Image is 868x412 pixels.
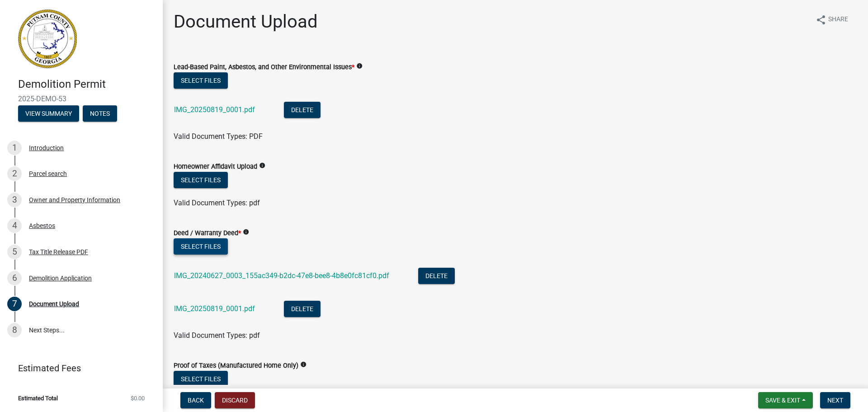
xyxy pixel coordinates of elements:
[356,63,363,69] i: info
[7,245,22,259] div: 5
[29,275,92,281] div: Demolition Application
[300,361,307,368] i: info
[188,397,204,404] span: Back
[758,392,813,408] button: Save & Exit
[29,170,67,177] div: Parcel search
[174,172,228,188] button: Select files
[18,9,77,68] img: Putnam County, Georgia
[29,223,55,229] div: Asbestos
[816,14,826,25] i: share
[7,323,22,337] div: 8
[29,197,120,203] div: Owner and Property Information
[418,272,455,281] wm-modal-confirm: Delete Document
[7,193,22,207] div: 3
[7,141,22,155] div: 1
[174,304,255,313] a: IMG_20250819_0001.pdf
[7,359,148,377] a: Estimated Fees
[83,105,117,122] button: Notes
[18,95,145,103] span: 2025-DEMO-53
[83,110,117,118] wm-modal-confirm: Notes
[808,11,855,28] button: shareShare
[18,78,156,91] h4: Demolition Permit
[29,301,79,307] div: Document Upload
[284,305,321,314] wm-modal-confirm: Delete Document
[18,110,79,118] wm-modal-confirm: Summary
[174,238,228,255] button: Select files
[827,397,843,404] span: Next
[765,397,800,404] span: Save & Exit
[174,363,298,369] label: Proof of Taxes (Manufactured Home Only)
[7,271,22,285] div: 6
[174,72,228,89] button: Select files
[174,271,389,280] a: IMG_20240627_0003_155ac349-b2dc-47e8-bee8-4b8e0fc81cf0.pdf
[174,132,263,141] span: Valid Document Types: PDF
[29,249,88,255] div: Tax Title Release PDF
[174,230,241,237] label: Deed / Warranty Deed
[180,392,211,408] button: Back
[284,102,321,118] button: Delete
[820,392,850,408] button: Next
[215,392,255,408] button: Discard
[284,301,321,317] button: Delete
[131,395,145,401] span: $0.00
[174,164,257,170] label: Homeowner Affidavit Upload
[174,331,260,340] span: Valid Document Types: pdf
[174,371,228,387] button: Select files
[18,395,58,401] span: Estimated Total
[29,145,64,151] div: Introduction
[174,11,318,33] h1: Document Upload
[7,218,22,233] div: 4
[284,106,321,115] wm-modal-confirm: Delete Document
[7,166,22,181] div: 2
[174,64,354,71] label: Lead-Based Paint, Asbestos, and Other Environmental Issues
[174,105,255,114] a: IMG_20250819_0001.pdf
[418,268,455,284] button: Delete
[174,199,260,207] span: Valid Document Types: pdf
[828,14,848,25] span: Share
[259,162,265,169] i: info
[7,297,22,311] div: 7
[18,105,79,122] button: View Summary
[243,229,249,235] i: info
